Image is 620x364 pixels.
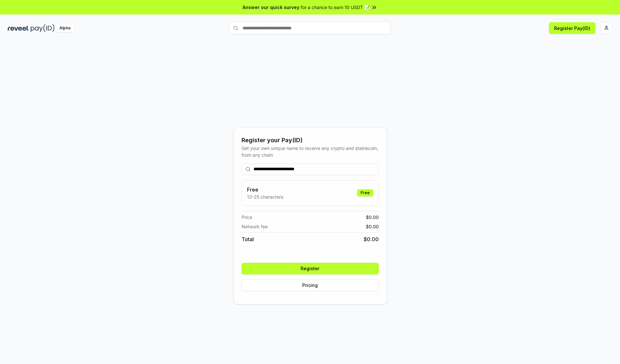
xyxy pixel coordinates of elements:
[366,214,379,221] span: $ 0.00
[364,235,379,243] span: $ 0.00
[247,193,283,200] p: 13-25 characters
[243,4,299,11] span: Answer our quick survey
[242,235,254,243] span: Total
[242,145,379,158] div: Get your own unique name to receive any crypto and stablecoin, from any chain
[366,223,379,230] span: $ 0.00
[549,22,595,34] button: Register Pay(ID)
[301,4,370,11] span: for a chance to earn 10 USDT 📝
[357,189,373,196] div: Free
[56,24,74,32] div: Alpha
[242,280,379,291] button: Pricing
[242,214,252,221] span: Price
[31,24,55,32] img: pay_id
[8,24,29,32] img: reveel_dark
[242,263,379,274] button: Register
[242,136,379,145] div: Register your Pay(ID)
[242,223,268,230] span: Network fee
[247,186,283,193] h3: Free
